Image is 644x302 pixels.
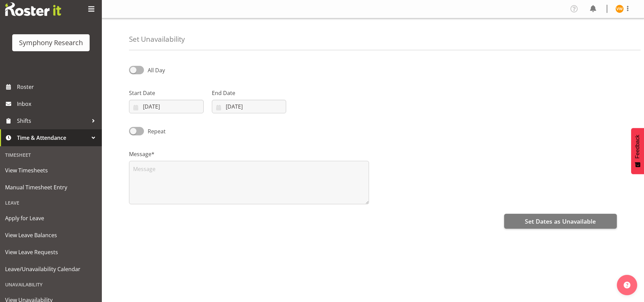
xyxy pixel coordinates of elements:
[19,38,83,48] div: Symphony Research
[2,179,100,196] a: Manual Timesheet Entry
[17,82,98,92] span: Roster
[129,100,204,113] input: Click to select...
[525,217,596,226] span: Set Dates as Unavailable
[2,148,100,162] div: Timesheet
[5,182,97,192] span: Manual Timesheet Entry
[504,214,617,229] button: Set Dates as Unavailable
[2,162,100,179] a: View Timesheets
[2,261,100,278] a: Leave/Unavailability Calendar
[17,99,98,109] span: Inbox
[148,67,165,74] span: All Day
[5,230,97,240] span: View Leave Balances
[631,128,644,174] button: Feedback - Show survey
[5,165,97,175] span: View Timesheets
[212,89,287,97] label: End Date
[2,227,100,244] a: View Leave Balances
[5,213,97,223] span: Apply for Leave
[2,244,100,261] a: View Leave Requests
[17,133,88,143] span: Time & Attendance
[2,278,100,291] div: Unavailability
[5,264,97,274] span: Leave/Unavailability Calendar
[129,35,185,43] h4: Set Unavailability
[5,2,61,16] img: Rosterit website logo
[17,116,88,126] span: Shifts
[5,247,97,257] span: View Leave Requests
[2,210,100,227] a: Apply for Leave
[624,282,630,288] img: help-xxl-2.png
[615,5,624,13] img: virginia-wheeler11875.jpg
[2,196,100,210] div: Leave
[144,127,166,135] span: Repeat
[634,135,641,158] span: Feedback
[129,89,204,97] label: Start Date
[212,100,287,113] input: Click to select...
[129,150,369,158] label: Message*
